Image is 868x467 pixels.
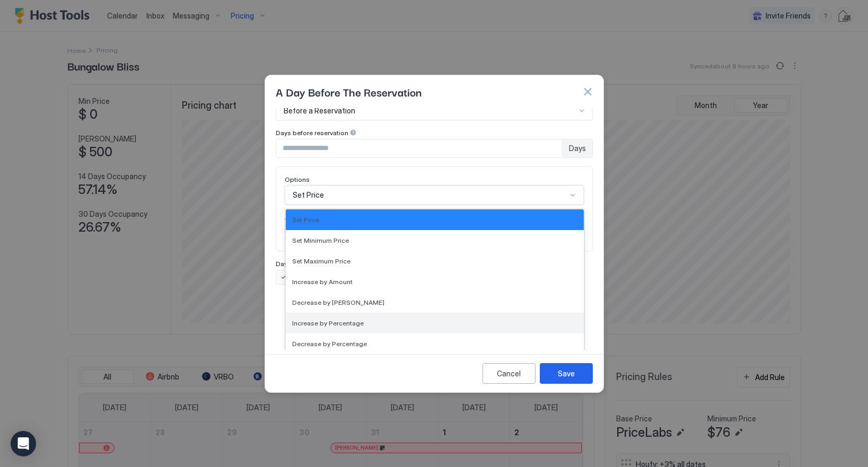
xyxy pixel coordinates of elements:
[276,129,348,137] span: Days before reservation
[276,84,422,100] span: A Day Before The Reservation
[569,144,586,153] span: Days
[540,363,593,384] button: Save
[284,106,355,116] span: Before a Reservation
[292,278,353,286] span: Increase by Amount
[285,213,309,221] span: Amount
[276,139,562,157] input: Input Field
[293,190,324,200] span: Set Price
[285,175,310,183] span: Options
[292,319,364,327] span: Increase by Percentage
[292,236,349,244] span: Set Minimum Price
[483,363,536,384] button: Cancel
[276,260,327,268] span: Days of the week
[292,340,367,348] span: Decrease by Percentage
[292,257,350,265] span: Set Maximum Price
[497,368,521,379] div: Cancel
[292,216,319,224] span: Set Price
[558,368,575,379] div: Save
[292,298,384,306] span: Decrease by [PERSON_NAME]
[11,431,36,456] div: Open Intercom Messenger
